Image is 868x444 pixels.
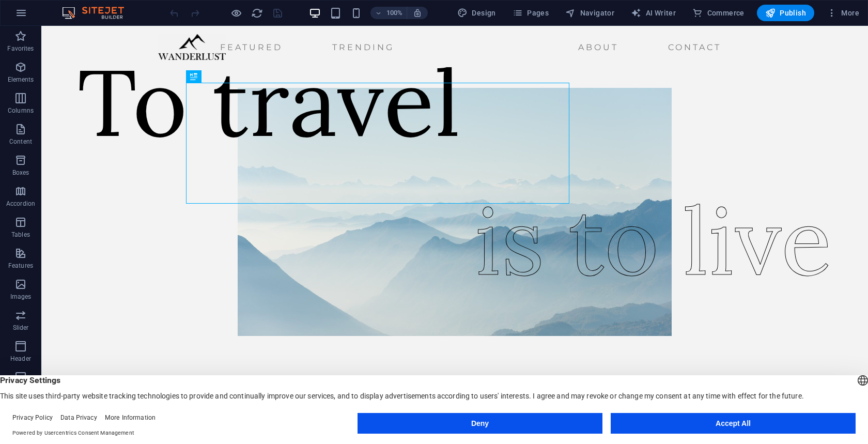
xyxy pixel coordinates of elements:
span: Commerce [692,8,745,18]
p: Boxes [12,169,29,177]
p: Favorites [7,44,34,53]
button: Navigator [561,5,618,21]
button: Pages [508,5,553,21]
span: Publish [765,8,806,18]
h6: 100% [386,7,402,19]
p: Accordion [6,200,35,208]
button: reload [251,7,263,19]
p: Header [10,355,31,363]
p: Features [8,262,33,270]
p: Tables [11,231,30,239]
i: Reload page [251,7,263,19]
p: Columns [8,106,34,115]
div: Design (Ctrl+Alt+Y) [453,5,500,21]
span: More [827,8,859,18]
button: Publish [757,5,814,21]
button: Design [453,5,500,21]
span: Navigator [565,8,614,18]
i: On resize automatically adjust zoom level to fit chosen device. [413,8,422,18]
span: AI Writer [631,8,676,18]
p: Slider [13,324,29,332]
span: Design [457,8,496,18]
button: AI Writer [627,5,680,21]
button: Commerce [688,5,749,21]
p: Elements [8,75,34,84]
p: Content [9,137,32,146]
img: Editor Logo [59,7,137,19]
button: More [823,5,863,21]
span: Pages [513,8,549,18]
button: Click here to leave preview mode and continue editing [230,7,242,19]
button: 100% [370,7,407,19]
p: Images [10,293,32,301]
